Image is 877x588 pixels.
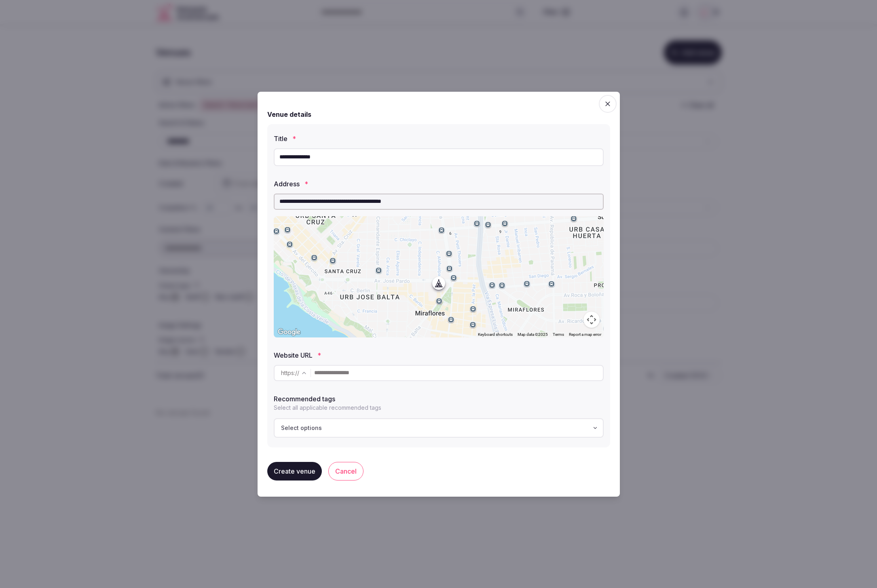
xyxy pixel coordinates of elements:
button: Map camera controls [583,312,600,328]
button: Select options [274,418,604,438]
button: Keyboard shortcuts [478,332,513,337]
h2: Venue details [267,110,311,119]
span: Select options [281,424,322,432]
p: Select all applicable recommended tags [274,404,604,412]
img: Google [276,327,302,337]
a: Terms (opens in new tab) [553,332,564,337]
span: Map data ©2025 [518,332,548,337]
a: Report a map error [569,332,601,337]
a: Open this area in Google Maps (opens a new window) [276,327,302,337]
label: Recommended tags [274,396,604,402]
label: Title [274,135,604,142]
label: Website URL [274,352,604,358]
button: Cancel [328,462,363,481]
button: Create venue [267,462,322,481]
label: Address [274,181,604,187]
